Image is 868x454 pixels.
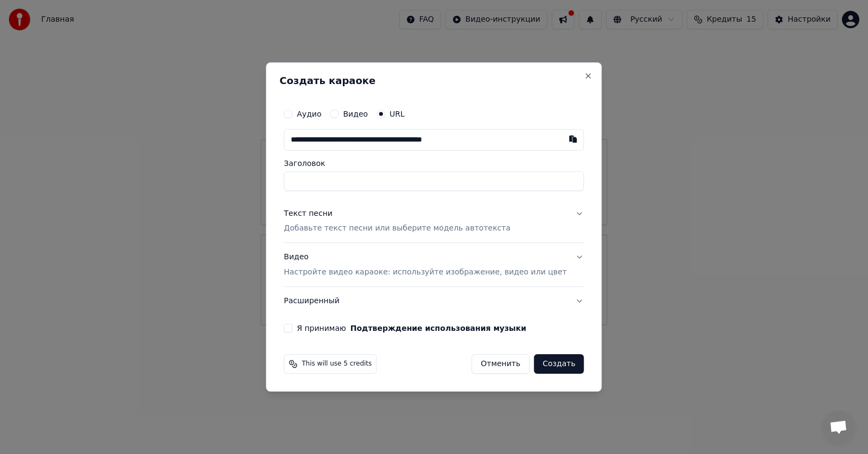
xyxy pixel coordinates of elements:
[343,110,368,118] label: Видео
[279,76,588,86] h2: Создать караоке
[534,354,584,374] button: Создать
[297,324,526,332] label: Я принимаю
[390,110,405,118] label: URL
[284,244,584,287] button: ВидеоНастройте видео караоке: используйте изображение, видео или цвет
[284,287,584,315] button: Расширенный
[284,252,566,278] div: Видео
[284,200,584,243] button: Текст песниДобавьте текст песни или выберите модель автотекста
[350,324,526,332] button: Я принимаю
[284,208,333,219] div: Текст песни
[471,354,529,374] button: Отменить
[284,223,510,234] p: Добавьте текст песни или выберите модель автотекста
[284,159,584,167] label: Заголовок
[302,360,372,368] span: This will use 5 credits
[297,110,321,118] label: Аудио
[284,267,566,278] p: Настройте видео караоке: используйте изображение, видео или цвет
